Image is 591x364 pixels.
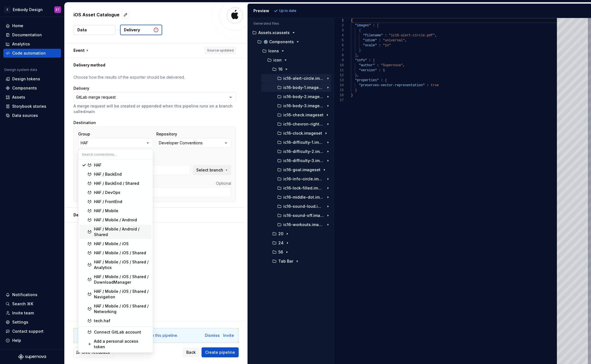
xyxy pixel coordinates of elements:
[283,222,324,227] p: ic16-workouts.imageset
[357,73,359,77] span: ,
[205,333,220,338] button: Dismiss
[334,53,344,58] div: 8
[261,222,331,228] button: ic16-workouts.imageset
[355,88,357,92] span: }
[12,292,37,298] div: Notifications
[369,58,371,62] span: :
[278,259,293,263] p: Tab Bar
[359,63,375,67] span: "author"
[94,274,149,285] div: HAF / Mobile / iOS / Shared / DownloadManager
[283,94,324,99] p: ic16-body-2.imageset
[18,354,46,360] a: Supernova Logo
[283,104,324,108] p: ic16-body-3.imageset
[259,66,331,72] button: 16
[94,199,122,204] div: HAF / FrontEnd
[124,27,140,33] p: Delivery
[405,39,407,42] span: ,
[12,76,40,82] div: Design tokens
[196,167,223,173] span: Select branch
[334,48,344,53] div: 7
[334,83,344,88] div: 14
[334,33,344,38] div: 4
[73,11,119,18] p: iOS Asset Catalogue
[94,259,149,270] div: HAF / Mobile / iOS / Shared / Analytics
[94,171,122,177] div: HAF / BackEnd
[263,40,294,44] p: ⚙️ Components
[12,338,21,343] div: Help
[73,347,114,357] button: Give feedback
[435,34,437,37] span: ,
[383,43,391,47] span: "1x"
[3,21,61,30] a: Home
[261,112,331,118] button: ic16-check.imageset
[3,30,61,39] a: Documentation
[94,217,137,223] div: HAF / Mobile / Android
[253,21,328,26] p: Generated files
[156,131,177,137] label: Repository
[283,113,323,117] p: ic16-check.imageset
[363,39,377,42] span: "idiom"
[379,39,381,42] span: :
[377,63,379,67] span: :
[120,25,162,35] button: Delivery
[12,85,37,91] div: Components
[355,58,367,62] span: "info"
[78,131,90,137] label: Group
[355,53,357,57] span: ]
[283,168,320,172] p: ic16-goal.imageset
[259,258,331,264] button: Tab Bar
[283,213,324,218] p: ic16-sound-off.imageset
[278,67,282,71] p: 16
[12,113,38,118] div: Data sources
[278,241,284,245] p: 24
[3,111,61,120] a: Data sources
[334,23,344,28] div: 2
[3,290,61,299] button: Notifications
[283,195,324,199] p: ic16-middle-dot.imageset
[283,122,324,126] p: ic16-chevron-right.imageset
[357,53,359,57] span: ,
[355,73,357,77] span: }
[12,329,44,334] div: Contact support
[261,75,331,81] button: ic16-alert-circle.imageset
[261,194,331,200] button: ic16-middle-dot.imageset
[355,24,371,27] span: "images"
[156,138,231,148] button: Developer Conventions
[1,4,63,16] button: EEmbody DesignET
[259,249,331,255] button: 56
[3,84,61,93] a: Components
[273,58,282,62] p: icon
[205,350,235,355] span: Create pipeline
[385,34,387,37] span: :
[3,93,61,102] a: Assets
[261,203,331,209] button: ic16-sound-loud.imageset
[351,93,353,97] span: }
[94,181,139,186] div: HAF / BackEnd / Shared
[186,350,196,355] span: Back
[283,177,324,181] p: ic16-info-circle.imageset
[252,39,331,45] button: ⚙️ Components
[73,75,236,80] p: Choose how the results of the exporter should be delivered.
[3,75,61,83] a: Design tokens
[12,310,34,316] div: Invite team
[283,140,324,145] p: ic16-difficulty-1.imageset
[261,212,331,219] button: ic16-sound-off.imageset
[383,39,405,42] span: "universal"
[94,208,118,214] div: HAF / Mobile
[94,162,101,168] div: HAF
[385,78,387,82] span: {
[283,149,324,154] p: ic16-difficulty-2.imageset
[73,103,236,114] p: A merge request will be created or appended when this pipeline runs on a branch called .
[359,48,361,52] span: }
[193,165,231,175] button: Select branch
[431,83,439,87] span: true
[268,49,279,53] p: Icons
[261,103,331,109] button: ic16-body-3.imageset
[94,190,120,195] div: HAF / DevOps
[250,30,331,36] button: Assets.xcassets
[261,148,331,155] button: ic16-difficulty-2.imageset
[4,68,37,72] div: Design system data
[94,289,149,300] div: HAF / Mobile / iOS / Shared / Navigation
[81,140,88,146] div: HAF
